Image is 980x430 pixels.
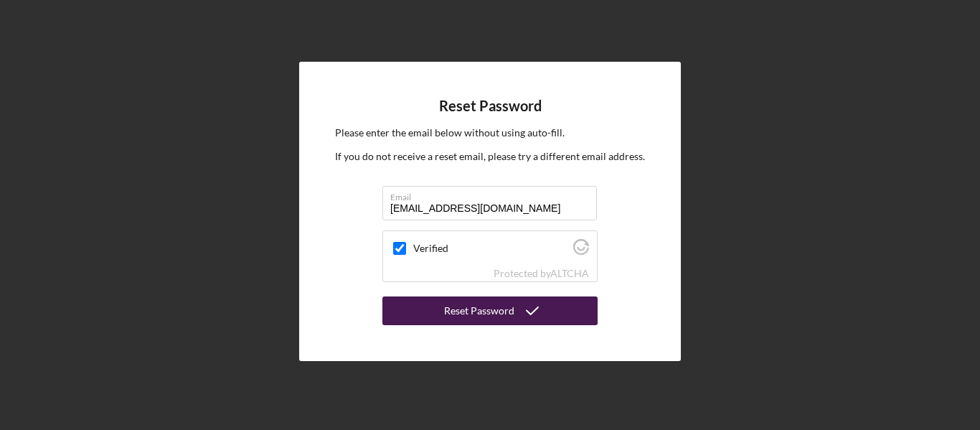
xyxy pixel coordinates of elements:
label: Email [390,187,597,202]
button: Reset Password [382,296,598,325]
h4: Reset Password [439,98,542,114]
a: Visit Altcha.org [573,245,589,257]
label: Verified [413,243,569,254]
p: If you do not receive a reset email, please try a different email address. [335,149,645,164]
div: Protected by [494,268,589,279]
a: Visit Altcha.org [550,267,589,279]
div: Reset Password [444,296,514,325]
p: Please enter the email below without using auto-fill. [335,125,645,141]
